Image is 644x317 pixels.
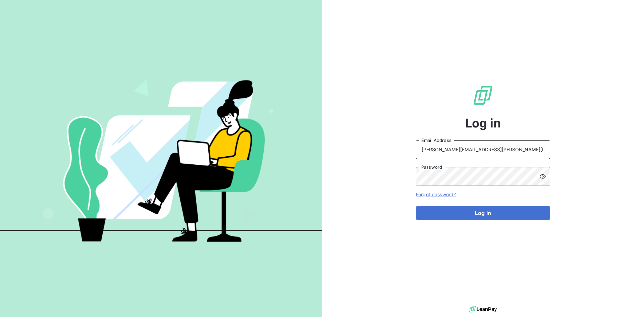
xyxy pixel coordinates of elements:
[465,114,501,132] span: Log in
[416,140,550,159] input: placeholder
[416,192,456,197] a: Forgot password?
[469,304,497,314] img: logo
[416,206,550,220] button: Log in
[472,85,494,106] img: LeanPay Logo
